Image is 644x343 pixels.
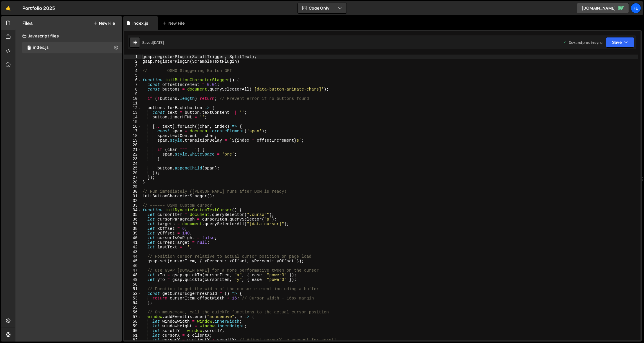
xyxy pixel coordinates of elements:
[124,96,141,101] div: 10
[124,282,141,287] div: 50
[15,30,122,42] div: Javascript files
[124,263,141,268] div: 46
[124,55,141,59] div: 1
[124,250,141,254] div: 43
[124,73,141,78] div: 5
[124,245,141,250] div: 42
[124,222,141,226] div: 37
[124,171,141,175] div: 26
[124,236,141,240] div: 40
[124,273,141,277] div: 48
[124,212,141,217] div: 35
[124,328,141,333] div: 60
[22,42,122,53] div: 14797/38363.js
[1,1,15,15] a: 🤙
[124,259,141,263] div: 45
[124,268,141,273] div: 47
[124,143,141,147] div: 20
[124,124,141,129] div: 16
[124,231,141,236] div: 39
[124,208,141,212] div: 34
[124,115,141,120] div: 14
[124,319,141,324] div: 58
[93,21,115,26] button: New File
[124,166,141,171] div: 25
[124,78,141,82] div: 6
[27,46,31,50] span: 1
[124,338,141,342] div: 62
[124,101,141,106] div: 11
[124,180,141,185] div: 28
[142,40,164,45] div: Saved
[124,305,141,310] div: 55
[298,3,347,13] button: Code Only
[124,106,141,110] div: 12
[132,20,148,26] div: index.js
[124,254,141,259] div: 44
[606,37,634,48] button: Save
[124,203,141,208] div: 33
[124,68,141,73] div: 4
[124,301,141,305] div: 54
[124,277,141,282] div: 49
[124,217,141,222] div: 36
[563,40,602,45] div: Dev and prod in sync
[124,129,141,133] div: 17
[124,133,141,138] div: 18
[124,296,141,301] div: 53
[124,147,141,152] div: 21
[631,3,641,13] a: Fe
[124,161,141,166] div: 24
[124,175,141,180] div: 27
[124,310,141,315] div: 56
[124,287,141,291] div: 51
[124,59,141,64] div: 2
[577,3,629,13] a: [DOMAIN_NAME]
[124,194,141,198] div: 31
[124,120,141,124] div: 15
[124,92,141,96] div: 9
[124,324,141,328] div: 59
[124,291,141,296] div: 52
[124,189,141,194] div: 30
[124,198,141,203] div: 32
[124,64,141,68] div: 3
[124,152,141,157] div: 22
[124,185,141,189] div: 29
[22,20,33,26] h2: Files
[124,110,141,115] div: 13
[124,240,141,245] div: 41
[22,5,55,12] div: Portfolio 2025
[124,138,141,143] div: 19
[163,20,187,26] div: New File
[124,333,141,338] div: 61
[124,226,141,231] div: 38
[124,87,141,92] div: 8
[33,45,49,50] div: index.js
[153,40,164,45] div: [DATE]
[124,157,141,161] div: 23
[124,82,141,87] div: 7
[124,315,141,319] div: 57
